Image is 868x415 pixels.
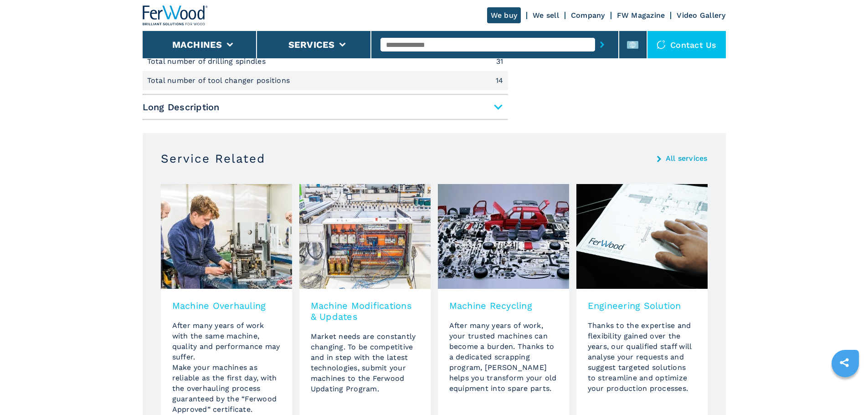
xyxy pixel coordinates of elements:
[147,56,268,67] p: Total number of drilling spindles
[161,184,292,289] img: image
[449,300,558,311] h3: Machine Recycling
[677,11,725,20] a: Video Gallery
[311,332,416,393] span: Market needs are constantly changing. To be competitive and in step with the latest technologies,...
[449,321,557,393] span: After many years of work, your trusted machines can become a burden. Thanks to a dedicated scrapp...
[647,31,726,58] div: Contact us
[143,99,508,115] span: Long Description
[666,155,708,162] a: All services
[595,34,609,55] button: submit-button
[588,321,692,393] span: Thanks to the expertise and flexibility gained over the years, our qualified staff will analyse y...
[533,11,559,20] a: We sell
[496,58,503,65] em: 31
[588,300,696,311] h3: Engineering Solution
[172,300,281,311] h3: Machine Overhauling
[147,76,293,86] p: Total number of tool changer positions
[311,300,419,322] h3: Machine Modifications & Updates
[299,184,431,289] img: image
[829,374,861,408] iframe: Chat
[617,11,665,20] a: FW Magazine
[571,11,605,20] a: Company
[576,184,708,289] img: image
[833,351,856,374] a: sharethis
[143,5,208,26] img: Ferwood
[172,39,222,50] button: Machines
[161,151,265,166] h3: Service Related
[438,184,569,289] img: image
[487,7,521,23] a: We buy
[288,39,335,50] button: Services
[657,40,666,49] img: Contact us
[172,321,280,414] span: After many years of work with the same machine, quality and performance may suffer. Make your mac...
[496,77,503,84] em: 14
